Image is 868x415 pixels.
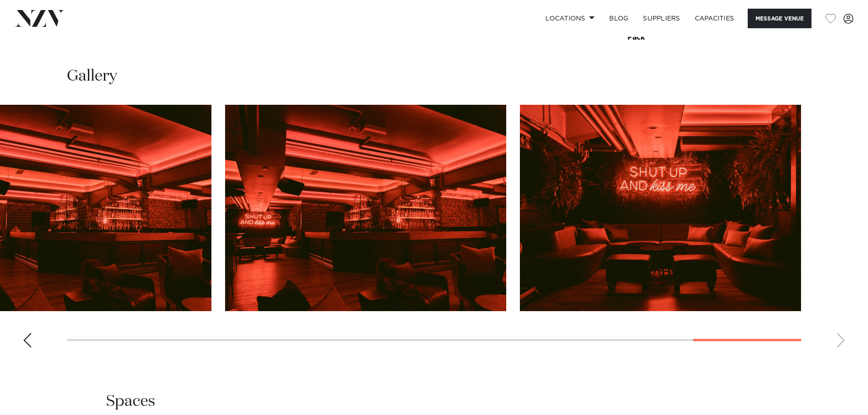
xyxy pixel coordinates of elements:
a: BLOG [602,9,636,28]
img: nzv-logo.png [15,10,64,26]
h2: Spaces [106,391,155,412]
h2: Gallery [67,66,117,87]
swiper-slide: 16 / 17 [225,105,506,311]
swiper-slide: 17 / 17 [520,105,801,311]
a: Locations [538,9,602,28]
a: Capacities [688,9,742,28]
a: SUPPLIERS [636,9,687,28]
button: Message Venue [748,9,812,28]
